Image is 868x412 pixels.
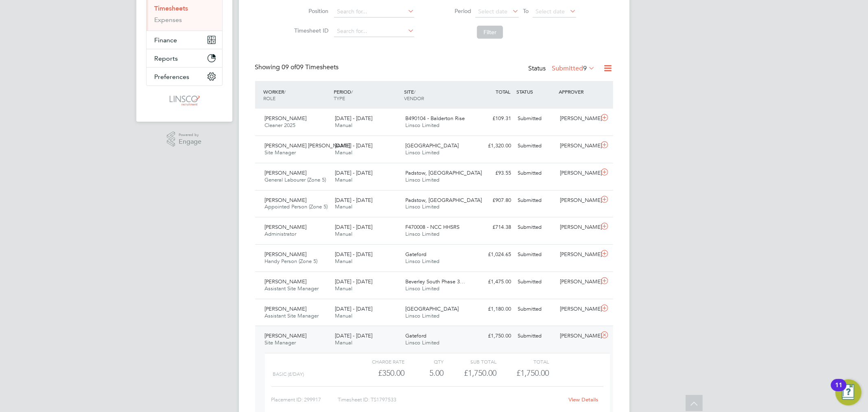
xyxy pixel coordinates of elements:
span: Select date [478,8,507,15]
div: Submitted [515,329,557,343]
div: [PERSON_NAME] [557,167,599,180]
label: Submitted [552,64,595,72]
div: £1,024.65 [472,248,515,261]
div: STATUS [515,84,557,99]
div: [PERSON_NAME] [557,139,599,153]
span: Administrator [265,230,297,237]
span: Linsco Limited [405,230,439,237]
span: VENDOR [404,95,424,101]
span: Manual [335,258,352,265]
button: Preferences [146,68,222,85]
div: [PERSON_NAME] [557,248,599,261]
div: 11 [835,385,842,396]
span: [PERSON_NAME] [265,169,307,176]
span: ROLE [264,95,276,101]
span: Manual [335,230,352,237]
a: Timesheets [155,4,188,12]
div: Submitted [515,112,557,125]
img: linsco-logo-retina.png [167,94,201,107]
span: [GEOGRAPHIC_DATA] [405,305,459,312]
span: [PERSON_NAME] [PERSON_NAME] [265,142,350,149]
div: 5.00 [404,366,444,380]
input: Search for... [334,26,414,37]
div: £1,750.00 [444,366,496,380]
div: [PERSON_NAME] [557,329,599,343]
span: Handy Person (Zone 5) [265,258,318,265]
span: [PERSON_NAME] [265,332,307,339]
div: Showing [255,63,341,72]
span: Manual [335,339,352,346]
div: £1,475.00 [472,275,515,289]
div: £1,750.00 [472,329,515,343]
div: Submitted [515,194,557,207]
label: Timesheet ID [292,27,328,34]
div: £109.31 [472,112,515,125]
div: Charge rate [352,357,404,366]
span: Padstow, [GEOGRAPHIC_DATA] [405,197,482,204]
span: F470008 - NCC HHSRS [405,224,459,230]
span: [DATE] - [DATE] [335,169,372,176]
span: TOTAL [496,88,511,95]
div: £714.38 [472,221,515,234]
label: Position [292,7,328,15]
div: Submitted [515,302,557,316]
span: Assistant Site Manager [265,312,319,319]
span: 09 of [282,63,297,71]
label: Period [435,7,471,15]
span: Powered by [179,131,201,138]
a: Expenses [155,16,182,24]
div: Total [496,357,549,366]
span: / [351,88,353,95]
span: 09 Timesheets [282,63,339,71]
div: SITE [402,84,472,105]
span: Site Manager [265,149,296,156]
span: B490104 - Balderton Rise [405,115,465,122]
div: Submitted [515,221,557,234]
span: £1,750.00 [516,368,549,378]
span: [DATE] - [DATE] [335,224,372,230]
span: [DATE] - [DATE] [335,197,372,204]
span: Padstow, [GEOGRAPHIC_DATA] [405,169,482,176]
span: Linsco Limited [405,203,439,210]
span: Preferences [155,73,190,81]
a: View Details [568,396,598,403]
div: Timesheet ID: TS1797533 [338,393,564,406]
span: Linsco Limited [405,339,439,346]
div: £1,320.00 [472,139,515,153]
span: To [520,6,531,16]
span: Select date [536,8,565,15]
span: [GEOGRAPHIC_DATA] [405,142,459,149]
div: £1,180.00 [472,302,515,316]
button: Finance [146,31,222,49]
span: Gateford [405,251,426,258]
div: PERIOD [332,84,402,105]
div: QTY [404,357,444,366]
div: Status [529,63,597,75]
span: Beverley South Phase 3… [405,278,465,285]
span: Appointed Person (Zone 5) [265,203,328,210]
span: Linsco Limited [405,122,439,129]
span: [DATE] - [DATE] [335,332,372,339]
span: [DATE] - [DATE] [335,305,372,312]
span: [DATE] - [DATE] [335,115,372,122]
span: Manual [335,285,352,292]
div: Submitted [515,275,557,289]
span: Basic (£/day) [273,371,304,377]
div: [PERSON_NAME] [557,194,599,207]
span: Linsco Limited [405,149,439,156]
span: Gateford [405,332,426,339]
span: Manual [335,122,352,129]
div: Placement ID: 299917 [271,393,338,406]
span: Linsco Limited [405,258,439,265]
div: Submitted [515,167,557,180]
span: [DATE] - [DATE] [335,251,372,258]
span: [PERSON_NAME] [265,197,307,204]
div: £93.55 [472,167,515,180]
div: Sub Total [444,357,496,366]
span: Reports [155,55,178,62]
a: Powered byEngage [167,131,201,147]
span: Cleaner 2025 [265,122,296,129]
div: APPROVER [557,84,599,99]
span: [PERSON_NAME] [265,305,307,312]
span: / [414,88,415,95]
